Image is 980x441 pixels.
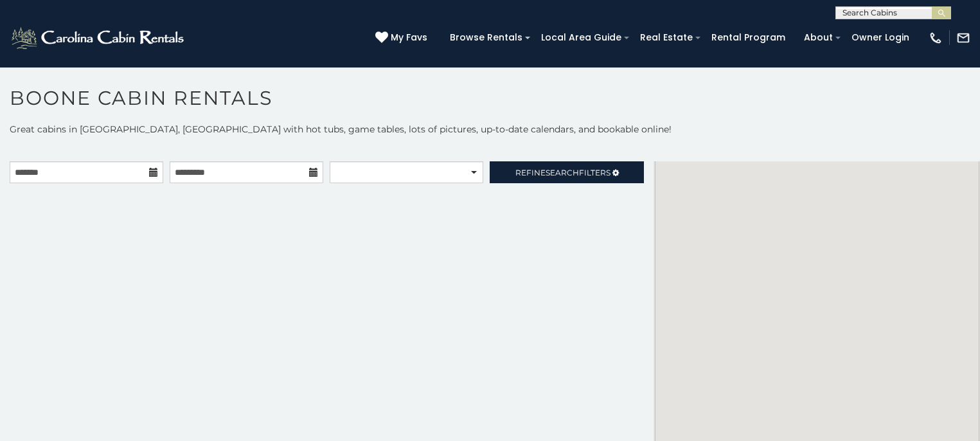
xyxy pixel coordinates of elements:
[929,31,943,45] img: phone-regular-white.png
[443,28,529,48] a: Browse Rentals
[10,25,188,51] img: White-1-2.png
[956,31,970,45] img: mail-regular-white.png
[845,28,916,48] a: Owner Login
[391,31,427,44] span: My Favs
[490,161,643,183] a: RefineSearchFilters
[634,28,699,48] a: Real Estate
[797,28,839,48] a: About
[705,28,792,48] a: Rental Program
[515,168,610,177] span: Refine Filters
[535,28,628,48] a: Local Area Guide
[375,31,431,45] a: My Favs
[546,168,579,177] span: Search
